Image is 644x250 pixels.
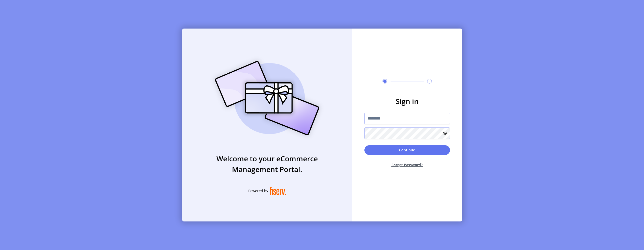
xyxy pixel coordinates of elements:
button: Forget Password? [364,158,450,172]
img: card_Illustration.svg [207,55,327,141]
span: Powered by [248,188,268,193]
h3: Welcome to your eCommerce Management Portal. [182,153,352,175]
button: Continue [364,145,450,155]
h3: Sign in [364,96,450,107]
